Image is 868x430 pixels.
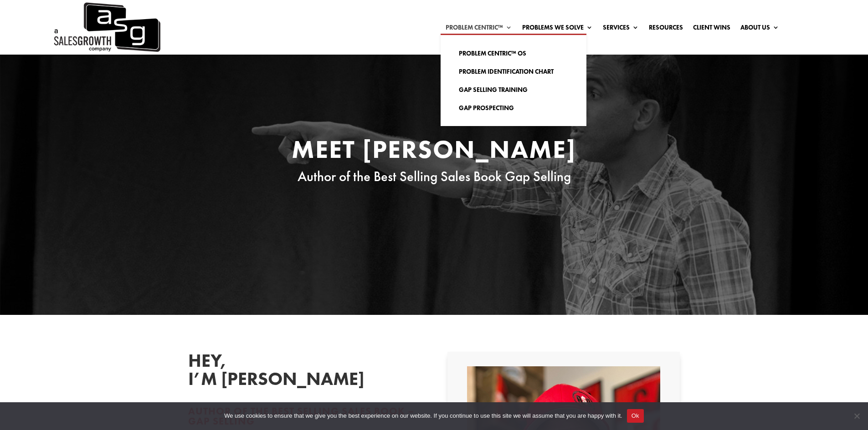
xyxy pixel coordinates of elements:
[261,137,607,167] h1: Meet [PERSON_NAME]
[450,44,577,62] a: Problem Centric™ OS
[649,24,683,34] a: Resources
[522,24,593,34] a: Problems We Solve
[450,99,577,117] a: Gap Prospecting
[740,24,779,34] a: About Us
[298,167,571,185] span: Author of the Best Selling Sales Book Gap Selling
[446,24,512,34] a: Problem Centric™
[852,411,861,420] span: No
[603,24,639,34] a: Services
[693,24,730,34] a: Client Wins
[224,411,622,420] span: We use cookies to ensure that we give you the best experience on our website. If you continue to ...
[450,81,577,99] a: Gap Selling Training
[450,62,577,81] a: Problem Identification Chart
[627,409,644,423] button: Ok
[188,352,325,393] h2: Hey, I’m [PERSON_NAME]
